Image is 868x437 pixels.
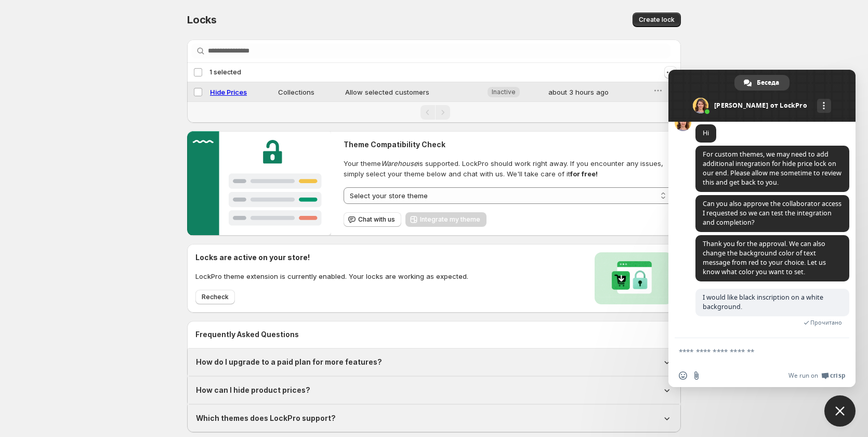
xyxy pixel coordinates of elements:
[679,347,822,356] textarea: Отправьте сообщение...
[545,82,650,102] td: about 3 hours ago
[196,413,336,423] h1: Which themes does LockPro support?
[344,139,673,150] h2: Theme Compatibility Check
[633,12,681,27] button: Create lock
[824,395,856,427] div: Close chat
[703,128,709,137] span: Hi
[492,88,516,96] span: Inactive
[757,75,779,91] span: Беседа
[788,371,845,380] a: We run onCrisp
[703,150,841,187] span: For custom themes, we may need to add additional integration for hide price lock on our end. Plea...
[358,215,395,224] span: Chat with us
[703,199,841,227] span: Can you also approve the collaborator access I requested so we can test the integration and compl...
[210,88,247,96] a: Hide Prices
[810,319,842,326] span: Прочитано
[196,385,310,395] h1: How can I hide product prices?
[344,158,673,179] span: Your theme is supported. LockPro should work right away. If you encounter any issues, simply sele...
[344,212,401,227] button: Chat with us
[187,101,681,123] nav: Pagination
[692,371,701,380] span: Отправить файл
[275,82,342,102] td: Collections
[187,131,331,235] img: Customer support
[703,293,823,311] span: I would like black inscription on a white background.
[595,252,673,304] img: Locks activated
[830,371,845,380] span: Crisp
[381,159,418,168] em: Warehouse
[639,16,675,24] span: Create lock
[209,68,241,76] span: 1 selected
[196,357,382,367] h1: How do I upgrade to a paid plan for more features?
[195,252,468,263] h2: Locks are active on your store!
[664,66,677,79] button: Actions
[342,82,484,102] td: Allow selected customers
[187,14,217,26] span: Locks
[817,99,831,113] div: Дополнительные каналы
[734,75,790,91] div: Беседа
[195,290,235,304] button: Recheck
[202,293,229,301] span: Recheck
[570,170,598,178] strong: for free!
[195,329,673,340] h2: Frequently Asked Questions
[679,371,687,380] span: Вставить emoji
[195,271,468,281] p: LockPro theme extension is currently enabled. Your locks are working as expected.
[703,239,826,276] span: Thank you for the approval. We can also change the background color of text message from red to y...
[788,371,818,380] span: We run on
